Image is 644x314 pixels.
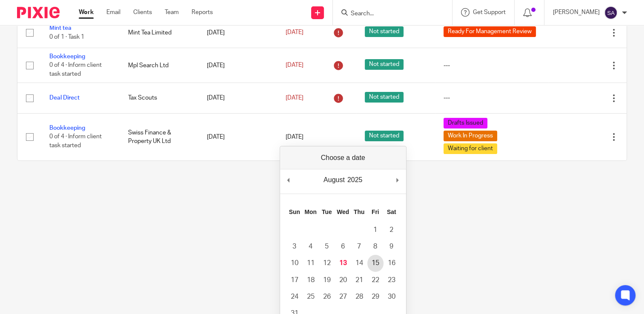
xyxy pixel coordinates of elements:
button: 30 [384,288,400,305]
span: Ready For Management Review [444,26,536,37]
img: Pixie [17,7,60,18]
a: Email [106,8,120,17]
span: [DATE] [286,30,303,36]
span: [DATE] [286,95,303,101]
a: Mint tea [49,25,72,31]
button: 5 [319,238,335,255]
span: Not started [365,26,404,37]
button: 9 [384,238,400,255]
span: 0 of 4 · Inform client task started [49,134,102,149]
button: 17 [286,272,303,288]
td: Swiss Finance & Property UK Ltd [120,113,198,160]
a: Clients [133,8,152,17]
abbr: Monday [304,208,316,215]
button: Previous Month [284,174,293,186]
abbr: Friday [372,208,379,215]
td: Mpl Search Ltd [120,48,198,83]
div: --- [444,61,539,70]
button: 21 [351,272,367,288]
button: 8 [367,238,384,255]
p: [PERSON_NAME] [553,8,600,17]
td: [DATE] [198,113,277,160]
button: 19 [319,272,335,288]
span: Drafts Issued [444,118,487,128]
td: [DATE] [198,48,277,83]
abbr: Wednesday [337,208,349,215]
span: Not started [365,92,404,103]
button: 16 [384,255,400,271]
a: Team [165,8,179,17]
button: 29 [367,288,384,305]
button: 22 [367,272,384,288]
button: 14 [351,255,367,271]
div: 2025 [346,174,364,186]
a: Work [79,8,94,17]
button: 12 [319,255,335,271]
div: August [322,174,346,186]
abbr: Thursday [354,208,364,215]
span: Not started [365,131,404,141]
td: Mint Tea Limited [120,17,198,48]
td: Tax Scouts [120,83,198,113]
button: 15 [367,255,384,271]
button: 7 [351,238,367,255]
button: 28 [351,288,367,305]
button: 26 [319,288,335,305]
span: [DATE] [286,134,303,140]
button: 1 [367,222,384,238]
span: [DATE] [286,62,303,68]
span: 0 of 1 · Task 1 [49,34,84,40]
button: Next Month [393,174,402,186]
button: 27 [335,288,351,305]
button: 2 [384,222,400,238]
img: svg%3E [604,6,618,20]
a: Bookkeeping [49,125,85,131]
a: Reports [192,8,213,17]
button: 10 [286,255,303,271]
button: 18 [303,272,319,288]
button: 23 [384,272,400,288]
span: 0 of 4 · Inform client task started [49,63,102,77]
a: Deal Direct [49,95,80,101]
td: [DATE] [198,83,277,113]
abbr: Saturday [387,208,396,215]
abbr: Tuesday [322,208,332,215]
button: 24 [286,288,303,305]
button: 20 [335,272,351,288]
span: Not started [365,59,404,70]
button: 4 [303,238,319,255]
input: Search [350,10,426,18]
span: Work In Progress [444,131,497,141]
span: Waiting for client [444,143,497,154]
button: 13 [335,255,351,271]
button: 3 [286,238,303,255]
abbr: Sunday [289,208,300,215]
td: [DATE] [198,17,277,48]
a: Bookkeeping [49,54,85,60]
button: 6 [335,238,351,255]
button: 11 [303,255,319,271]
span: Get Support [473,9,506,15]
button: 25 [303,288,319,305]
div: --- [444,94,539,102]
